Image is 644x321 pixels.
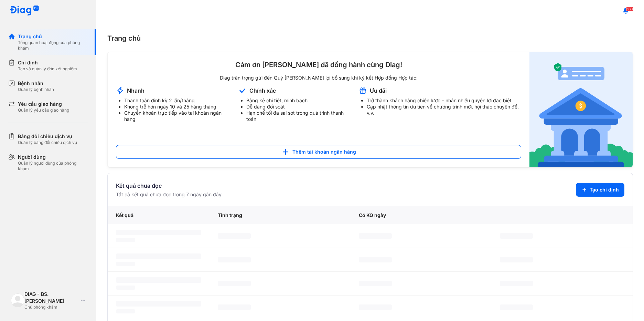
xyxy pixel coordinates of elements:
[18,66,77,72] div: Tạo và quản lý đơn xét nghiệm
[124,97,230,104] li: Thanh toán định kỳ 2 lần/tháng
[116,182,222,190] div: Kết quả chưa đọc
[116,253,201,259] span: ‌
[116,286,135,290] span: ‌
[210,206,351,224] div: Tình trạng
[367,97,521,104] li: Trở thành khách hàng chiến lược – nhận nhiều quyền lợi đặc biệt
[116,145,521,159] button: Thêm tài khoản ngân hàng
[116,230,201,235] span: ‌
[116,277,201,283] span: ‌
[116,60,521,69] div: Cảm ơn [PERSON_NAME] đã đồng hành cùng Diag!
[246,97,351,104] li: Bảng kê chi tiết, minh bạch
[10,6,39,16] img: logo
[116,301,201,307] span: ‌
[116,75,521,81] div: Diag trân trọng gửi đến Quý [PERSON_NAME] lợi bổ sung khi ký kết Hợp đồng Hợp tác:
[359,233,392,239] span: ‌
[11,293,24,307] img: logo
[351,206,492,224] div: Có KQ ngày
[18,40,88,51] div: Tổng quan hoạt động của phòng khám
[116,191,222,198] div: Tất cả kết quả chưa đọc trong 7 ngày gần đây
[500,281,533,286] span: ‌
[108,206,210,224] div: Kết quả
[359,281,392,286] span: ‌
[367,104,521,116] li: Cập nhật thông tin ưu tiên về chương trình mới, hội thảo chuyên đề, v.v.
[18,154,88,160] div: Người dùng
[24,291,78,304] div: DIAG - BS. [PERSON_NAME]
[246,104,351,110] li: Dễ dàng đối soát
[116,309,135,313] span: ‌
[127,87,144,94] div: Nhanh
[107,33,633,43] div: Trang chủ
[18,80,54,87] div: Bệnh nhân
[359,257,392,262] span: ‌
[18,133,77,140] div: Bảng đối chiếu dịch vụ
[246,110,351,122] li: Hạn chế tối đa sai sót trong quá trình thanh toán
[116,262,135,266] span: ‌
[124,104,230,110] li: Không trễ hơn ngày 10 và 25 hàng tháng
[18,160,88,172] div: Quản lý người dùng của phòng khám
[116,238,135,242] span: ‌
[124,110,230,122] li: Chuyển khoản trực tiếp vào tài khoản ngân hàng
[218,233,251,239] span: ‌
[500,304,533,310] span: ‌
[590,186,619,193] span: Tạo chỉ định
[500,257,533,262] span: ‌
[529,52,633,167] img: account-announcement
[18,101,69,107] div: Yêu cầu giao hàng
[116,86,124,95] img: account-announcement
[359,304,392,310] span: ‌
[18,33,88,40] div: Trang chủ
[238,86,247,95] img: account-announcement
[358,86,367,95] img: account-announcement
[626,7,634,11] span: 160
[18,87,54,92] div: Quản lý bệnh nhân
[218,304,251,310] span: ‌
[18,140,77,145] div: Quản lý bảng đối chiếu dịch vụ
[218,257,251,262] span: ‌
[249,87,276,94] div: Chính xác
[18,59,77,66] div: Chỉ định
[576,183,624,197] button: Tạo chỉ định
[18,107,69,113] div: Quản lý yêu cầu giao hàng
[218,281,251,286] span: ‌
[500,233,533,239] span: ‌
[24,304,78,310] div: Chủ phòng khám
[370,87,387,94] div: Ưu đãi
